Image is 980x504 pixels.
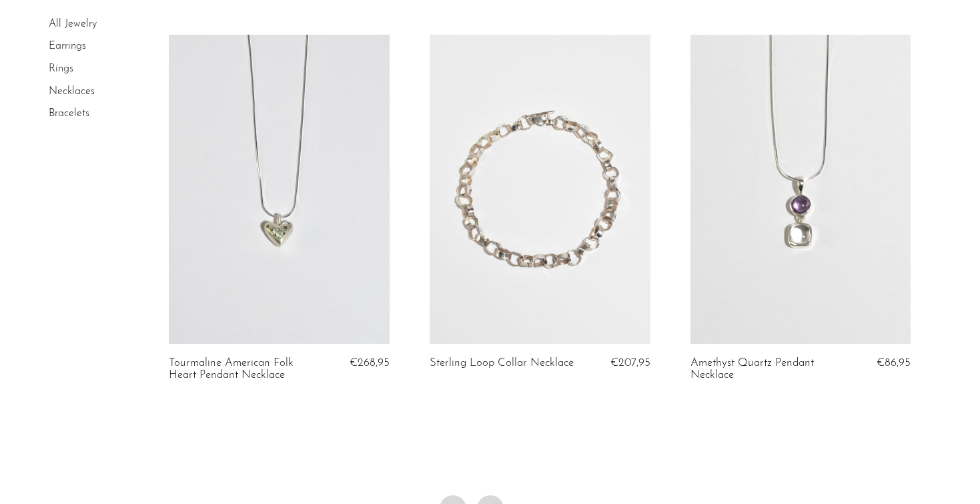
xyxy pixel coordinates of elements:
[877,357,911,368] span: €86,95
[49,41,86,52] a: Earrings
[169,357,315,382] a: Tourmaline American Folk Heart Pendant Necklace
[610,357,650,368] span: €207,95
[49,63,73,74] a: Rings
[690,357,837,382] a: Amethyst Quartz Pendant Necklace
[49,86,95,97] a: Necklaces
[49,108,89,119] a: Bracelets
[49,19,97,29] a: All Jewelry
[430,357,574,369] a: Sterling Loop Collar Necklace
[350,357,390,368] span: €268,95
